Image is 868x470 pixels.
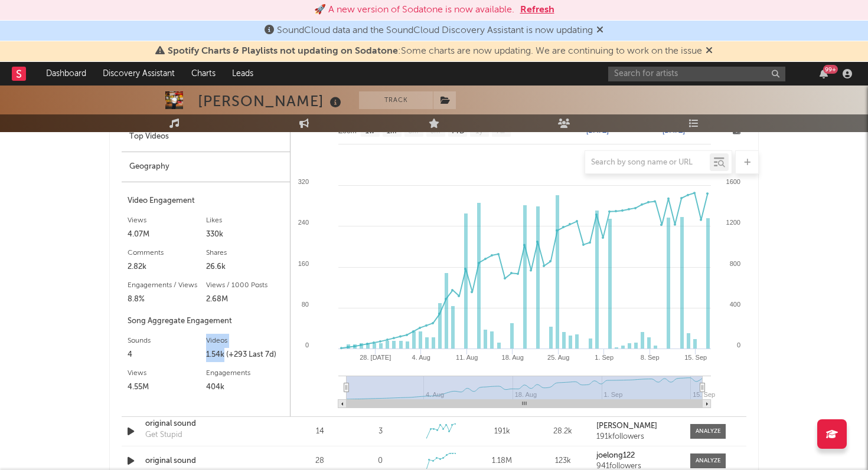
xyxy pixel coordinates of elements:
span: Spotify Charts & Playlists not updating on Sodatone [168,47,398,56]
a: Dashboard [38,62,94,86]
a: original sound [145,418,269,430]
div: 330k [206,228,285,242]
text: 11. Aug [456,354,478,361]
text: 80 [302,301,309,308]
div: 26.6k [206,260,285,274]
text: 1200 [726,219,740,226]
div: [PERSON_NAME] [198,91,344,111]
div: Views [128,213,206,228]
div: Sounds [128,334,206,348]
div: 8.8% [128,292,206,307]
span: : Some charts are now updating. We are continuing to work on the issue [168,47,702,56]
a: [PERSON_NAME] [596,422,678,430]
span: Dismiss [596,26,603,35]
div: Engagements [206,366,285,380]
text: 160 [298,260,309,267]
div: Views [128,366,206,380]
div: 14 [292,426,347,438]
text: 4. Aug [412,354,430,361]
text: 15. Sep [684,354,707,361]
div: 1.18M [475,455,530,467]
text: 1. Sep [595,354,614,361]
div: Videos [206,334,285,348]
div: 2.68M [206,292,285,307]
span: Dismiss [706,47,713,56]
div: 4 [128,348,206,362]
button: Track [359,91,433,109]
div: Likes [206,213,285,228]
div: 191k [475,426,530,438]
div: 28 [292,455,347,467]
a: joelong122 [596,452,678,460]
button: 99+ [820,69,828,78]
div: 28.2k [536,426,590,438]
div: Top Videos [122,122,290,152]
div: 🚀 A new version of Sodatone is now available. [314,3,514,17]
text: 0 [305,341,309,349]
div: Engagements / Views [128,278,206,292]
text: 320 [298,178,309,185]
div: Shares [206,246,285,260]
text: 18. Aug [502,354,524,361]
div: Get Stupid [145,429,182,441]
a: original sound [145,455,269,467]
text: 240 [298,219,309,226]
div: 99 + [823,65,838,74]
div: 404k [206,380,285,395]
text: 800 [730,260,740,267]
text: 8. Sep [641,354,660,361]
div: 1.54k (+293 Last 7d) [206,348,285,362]
input: Search by song name or URL [585,158,710,167]
text: 0 [737,341,740,349]
text: 28. [DATE] [360,354,391,361]
a: Discovery Assistant [94,62,183,86]
span: SoundCloud data and the SoundCloud Discovery Assistant is now updating [277,26,593,35]
div: 4.55M [128,380,206,395]
div: 2.82k [128,260,206,274]
a: Charts [183,62,224,86]
div: Song Aggregate Engagement [128,314,284,328]
div: Views / 1000 Posts [206,278,285,292]
input: Search for artists [608,67,785,81]
text: 15. Sep [693,391,715,398]
text: 400 [730,301,740,308]
div: 3 [378,426,383,438]
div: 123k [536,455,590,467]
strong: [PERSON_NAME] [596,422,657,430]
strong: joelong122 [596,452,635,459]
div: 191k followers [596,433,678,441]
a: Leads [224,62,262,86]
div: 0 [378,455,383,467]
div: Video Engagement [128,194,284,208]
button: Refresh [520,3,554,17]
text: 1600 [726,178,740,185]
div: 4.07M [128,228,206,242]
div: Comments [128,246,206,260]
text: 25. Aug [547,354,569,361]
